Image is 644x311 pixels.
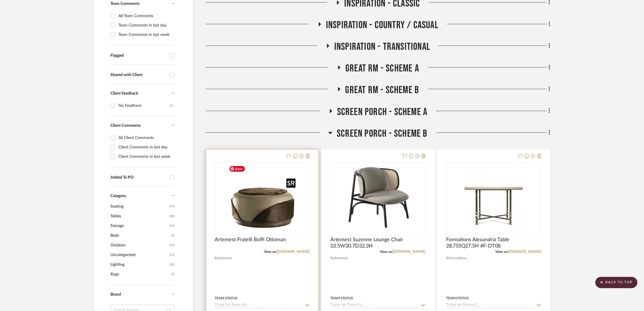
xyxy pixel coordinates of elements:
[345,84,419,96] span: Great Rm - Scheme B
[330,255,334,261] span: By
[334,41,430,53] span: Inspiration - Transitional
[110,231,170,240] span: Beds
[330,303,419,308] input: Type to Search…
[170,101,173,110] div: (3)
[118,133,173,142] div: All Client Comments
[110,73,167,77] div: Shared with Client
[215,255,219,261] span: By
[326,19,438,31] span: Inspiration - Country / Casual
[110,269,170,279] span: Rugs
[110,221,168,231] span: Storage
[463,163,524,234] img: Formations Alexandria Table 28.75SQ27.5H #F-DT08
[118,11,173,21] div: All Team Comments
[169,260,175,269] span: (10)
[110,202,168,211] span: Seating
[110,175,167,180] div: Added To PO
[118,21,173,30] div: Team Comments in last day
[334,255,348,261] span: Artemest
[110,53,167,58] div: Flagged
[215,296,237,301] div: Team Status
[110,240,168,250] span: Outdoor
[446,255,450,261] span: By
[118,101,170,110] div: No Feedback
[380,250,392,253] span: View on
[508,250,541,254] a: [DOMAIN_NAME]
[446,296,469,301] div: Team Status
[171,270,175,279] span: (5)
[215,303,303,308] input: Type to Search…
[215,237,286,243] span: Artemest Fratelli Boffi Ottoman
[342,163,413,234] img: Artemest Suzenne Lounge Chair 33.5W30.7D32.3H
[450,255,467,261] span: Formations
[110,2,140,6] span: Team Comments
[446,303,534,308] input: Type to Search…
[169,241,175,250] span: (12)
[110,260,168,269] span: Lighting
[330,237,425,249] span: Artemest Suzenne Lounge Chair 33.5W30.7D32.3H
[446,237,541,249] span: Formations Alexandria Table 28.75SQ27.5H #F-DT08
[118,143,173,152] div: Client Comments in last day
[595,277,637,288] scroll-to-top-button: BACK TO TOP
[169,202,175,211] span: (67)
[169,250,175,259] span: (12)
[337,128,428,140] span: Screen Porch - Scheme B
[337,106,428,118] span: Screen Porch - Scheme A
[110,211,168,221] span: Tables
[110,250,168,260] span: Uncategorized
[171,231,175,240] span: (3)
[169,221,175,230] span: (10)
[169,212,175,221] span: (40)
[495,250,508,253] span: View on
[219,255,232,261] span: Artemest
[110,91,138,95] span: Client Feedback
[345,62,419,75] span: Great Rm - Scheme A
[118,30,173,39] div: Team Comments in last week
[118,152,173,161] div: Client Comments in last week
[110,194,126,199] span: Category
[276,250,310,254] a: [DOMAIN_NAME]
[229,166,245,172] span: Save
[110,292,121,296] span: Brand
[392,250,426,254] a: [DOMAIN_NAME]
[110,124,141,128] span: Client Comments
[227,163,298,234] img: Artemest Fratelli Boffi Ottoman
[215,163,309,235] div: 0
[330,296,353,301] div: Team Status
[264,250,276,253] span: View on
